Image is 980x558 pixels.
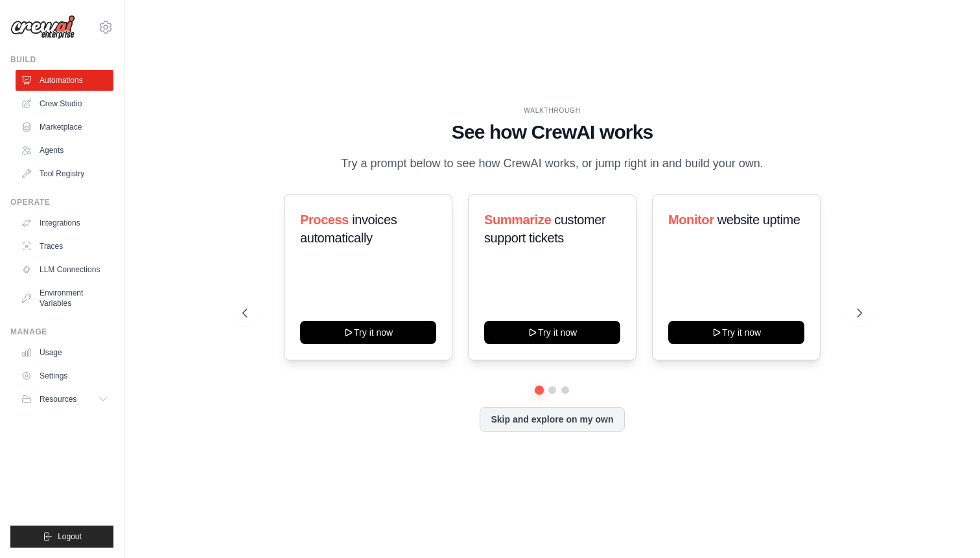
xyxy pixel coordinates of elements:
button: Resources [16,389,113,410]
span: website uptime [717,213,800,227]
span: Summarize [484,213,551,227]
a: Usage [16,342,113,363]
div: Build [10,54,113,65]
button: Skip and explore on my own [480,407,624,432]
a: Traces [16,236,113,257]
a: Agents [16,140,113,161]
span: customer support tickets [484,213,605,245]
button: Try it now [484,321,620,344]
h1: See how CrewAI works [242,121,863,144]
div: Operate [10,197,113,207]
a: Marketplace [16,117,113,137]
a: Integrations [16,213,113,233]
span: invoices automatically [300,213,397,245]
button: Logout [10,526,113,548]
a: Environment Variables [16,283,113,314]
a: Settings [16,366,113,386]
a: Automations [16,70,113,91]
span: Resources [40,394,76,404]
a: LLM Connections [16,259,113,280]
img: Logo [10,15,75,40]
button: Try it now [668,321,804,344]
span: Monitor [668,213,714,227]
p: Try a prompt below to see how CrewAI works, or jump right in and build your own. [334,154,770,173]
div: WALKTHROUGH [242,106,863,115]
button: Try it now [300,321,436,344]
a: Crew Studio [16,93,113,114]
a: Tool Registry [16,163,113,184]
span: Process [300,213,349,227]
div: Manage [10,327,113,337]
span: Logout [58,531,82,542]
